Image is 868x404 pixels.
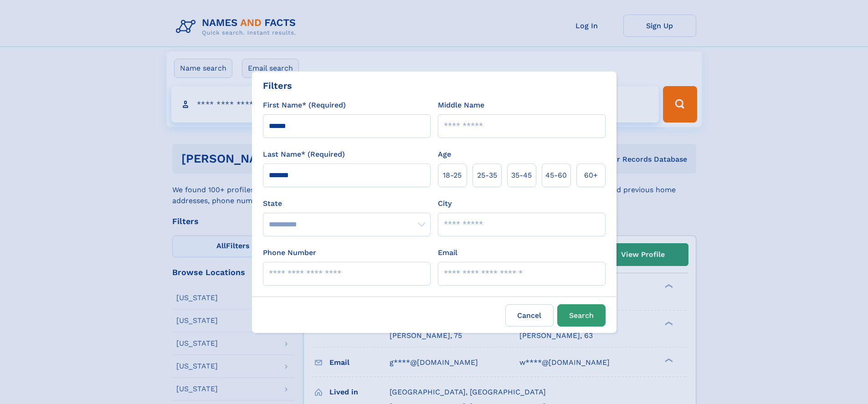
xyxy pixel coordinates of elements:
[557,304,606,327] button: Search
[584,170,598,181] span: 60+
[505,304,554,327] label: Cancel
[511,170,532,181] span: 35‑45
[545,170,567,181] span: 45‑60
[443,170,462,181] span: 18‑25
[263,100,346,111] label: First Name* (Required)
[438,100,484,111] label: Middle Name
[438,198,452,209] label: City
[263,198,431,209] label: State
[263,149,345,160] label: Last Name* (Required)
[438,247,457,258] label: Email
[263,79,292,92] div: Filters
[263,247,316,258] label: Phone Number
[477,170,497,181] span: 25‑35
[438,149,451,160] label: Age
